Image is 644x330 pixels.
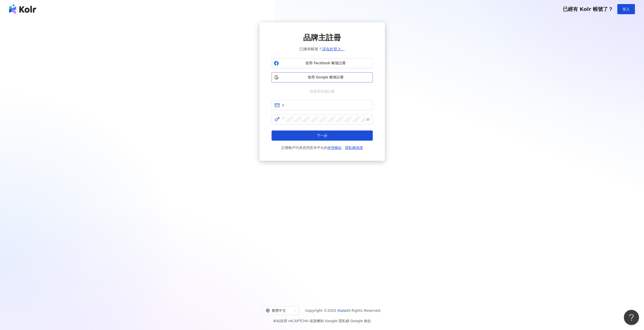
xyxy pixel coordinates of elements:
iframe: Help Scout Beacon - Open [624,310,639,325]
button: 登入 [617,4,635,14]
button: 下一步 [272,130,373,141]
span: Copyright © 2025 All Rights Reserved. [305,307,381,314]
a: iKala [337,309,346,313]
span: 已擁有帳號？ [299,46,345,52]
span: 已經有 Kolr 帳號了？ [563,6,613,12]
a: 請在此登入。 [322,47,345,51]
button: 使用 Facebook 帳號註冊 [272,58,373,68]
span: eye-invisible [366,118,370,121]
span: | [349,319,350,323]
span: 登入 [622,7,630,11]
span: 或使用信箱註冊 [306,89,338,94]
span: 使用 Facebook 帳號註冊 [281,61,370,66]
button: 使用 Google 帳號註冊 [272,72,373,82]
span: 註冊帳戶代表您同意本平台的 、 [281,145,363,151]
span: 本站採用 reCAPTCHA 保護機制 [273,318,371,324]
span: | [324,319,325,323]
a: 使用條款 [327,146,342,150]
a: 隱私權保護 [345,146,363,150]
div: 繁體中文 [266,306,292,315]
span: 品牌主註冊 [303,32,341,43]
span: 下一步 [317,134,327,138]
span: 使用 Google 帳號註冊 [281,75,370,80]
a: Google 條款 [350,319,371,323]
a: Google 隱私權 [325,319,349,323]
img: logo [9,4,36,14]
